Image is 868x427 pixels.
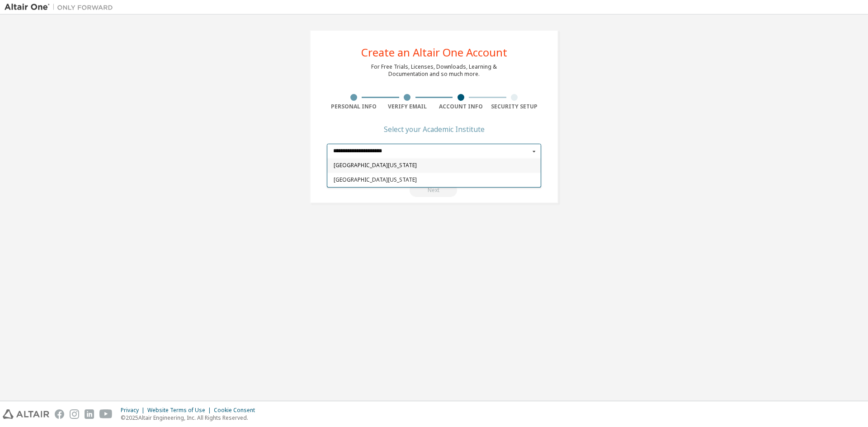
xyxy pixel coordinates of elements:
p: © 2025 Altair Engineering, Inc. All Rights Reserved. [121,414,260,422]
div: Select your Academic Institute [384,127,485,132]
div: Website Terms of Use [147,407,214,414]
div: Cookie Consent [214,407,260,414]
div: Create an Altair One Account [361,47,507,58]
img: facebook.svg [55,409,64,419]
div: Privacy [121,407,147,414]
img: altair_logo.svg [3,409,49,419]
div: Verify Email [381,103,434,110]
div: Account Info [434,103,488,110]
div: For Free Trials, Licenses, Downloads, Learning & Documentation and so much more. [371,63,497,78]
img: youtube.svg [99,409,113,419]
div: Security Setup [488,103,542,110]
span: [GEOGRAPHIC_DATA][US_STATE] [334,163,535,169]
div: Personal Info [327,103,381,110]
img: Altair One [5,3,118,12]
span: [GEOGRAPHIC_DATA][US_STATE] [334,177,535,183]
img: linkedin.svg [85,409,94,419]
div: You need to select your Academic Institute to continue [327,183,541,197]
img: instagram.svg [70,409,79,419]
